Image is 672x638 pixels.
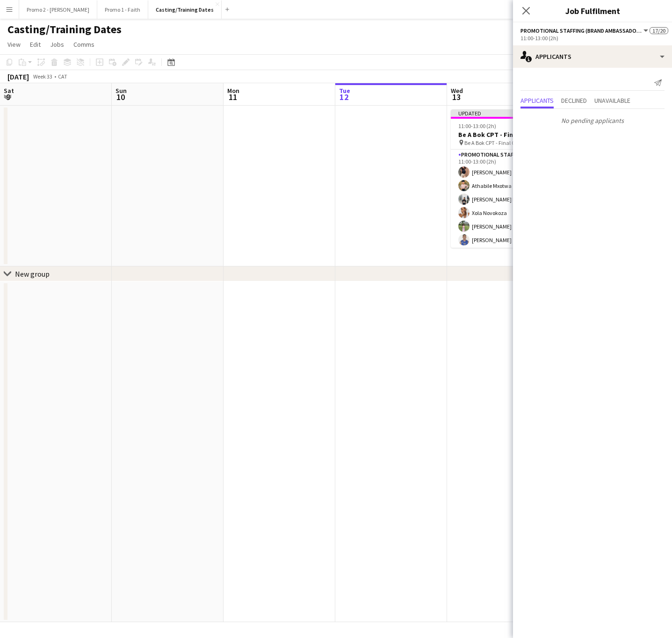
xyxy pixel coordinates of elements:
span: 10 [114,92,127,102]
h3: Be A Bok CPT - Final Casting [451,130,556,139]
span: Week 33 [31,73,54,80]
div: 11:00-13:00 (2h) [520,35,665,42]
span: 13 [449,92,463,102]
a: View [4,38,24,50]
span: 17/20 [650,27,668,34]
span: Be A Bok CPT - Final Casting [464,139,530,146]
span: Mon [227,86,239,95]
span: Tue [339,86,350,95]
span: Promotional Staffing (Brand Ambassadors) [520,27,642,34]
span: Comms [73,40,94,49]
app-job-card: Updated11:00-13:00 (2h)18/20Be A Bok CPT - Final Casting Be A Bok CPT - Final Casting1 RolePromot... [451,109,556,248]
span: Wed [451,86,463,95]
app-card-role: Promotional Staffing (Brand Ambassadors)1A18/2011:00-13:00 (2h)[PERSON_NAME]Athabile Mxotwa[PERSO... [451,150,556,442]
span: Edit [30,40,41,49]
div: Updated [451,109,556,117]
p: No pending applicants [513,113,672,129]
button: Promotional Staffing (Brand Ambassadors) [520,27,650,34]
span: Jobs [50,40,64,49]
a: Jobs [46,38,68,50]
span: 11 [226,92,239,102]
span: 11:00-13:00 (2h) [458,122,496,129]
button: Casting/Training Dates [148,0,222,19]
span: 12 [338,92,350,102]
span: Declined [561,97,587,104]
span: 9 [2,92,14,102]
button: Promo 2 - [PERSON_NAME] [19,0,97,19]
h3: Job Fulfilment [513,5,672,17]
span: View [7,40,21,49]
span: Unavailable [594,97,630,104]
a: Comms [70,38,98,50]
a: Edit [26,38,44,50]
span: Applicants [520,97,554,104]
span: Sun [116,86,127,95]
div: Applicants [513,45,672,68]
h1: Casting/Training Dates [7,22,122,36]
button: Promo 1 - Faith [97,0,148,19]
div: [DATE] [7,72,29,81]
div: New group [15,269,50,279]
span: Sat [4,86,14,95]
div: CAT [58,73,67,80]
